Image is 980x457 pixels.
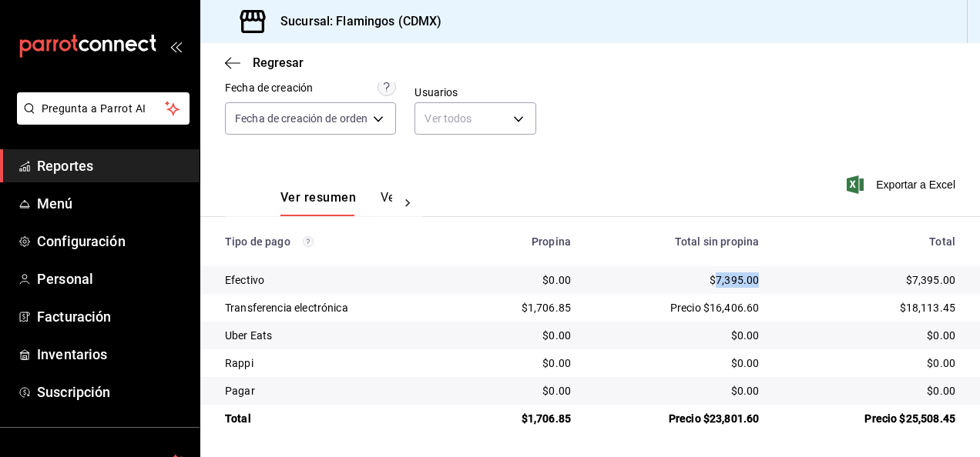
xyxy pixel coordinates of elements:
div: $1,706.85 [475,411,571,426]
div: Propina [475,235,571,248]
div: Efectivo [225,272,450,288]
div: Precio $23,801.60 [596,411,759,426]
div: $0.00 [596,328,759,343]
div: Pestañas de navegación [280,190,392,216]
div: Precio $25,508.45 [784,411,955,426]
span: Regresar [253,55,304,70]
span: Pregunta a Parrot AI [42,101,166,117]
div: $0.00 [475,383,571,399]
div: $0.00 [596,355,759,371]
font: Inventarios [37,346,107,362]
div: Rappi [225,355,450,371]
button: Exportar a Excel [850,175,955,194]
font: Ver resumen [280,190,356,205]
div: Ver todos [414,102,535,135]
div: Transferencia electrónica [225,300,450,315]
label: Usuarios [414,87,535,98]
div: $0.00 [475,272,571,288]
div: $0.00 [475,355,571,371]
font: Suscripción [37,384,110,400]
div: $1,706.85 [475,300,571,315]
div: $7,395.00 [784,272,955,288]
font: Exportar a Excel [876,178,955,191]
div: $18,113.45 [784,300,955,315]
font: Facturación [37,309,111,325]
div: Total [784,235,955,248]
button: Regresar [225,55,304,70]
font: Reportes [37,158,93,174]
div: Total sin propina [596,235,759,248]
div: Total [225,411,450,426]
svg: Los pagos realizados con Pay y otras terminales son montos brutos. [303,236,314,247]
button: Pregunta a Parrot AI [17,92,190,125]
div: $7,395.00 [596,272,759,288]
div: Uber Eats [225,328,450,343]
div: $0.00 [784,383,955,399]
font: Personal [37,271,93,287]
button: open_drawer_menu [169,40,182,52]
div: $0.00 [475,328,571,343]
font: Menú [37,195,73,212]
span: Fecha de creación de orden [235,111,367,126]
div: Pagar [225,383,450,399]
font: Configuración [37,233,126,249]
div: $0.00 [784,328,955,343]
button: Ver pagos [381,190,438,216]
div: Precio $16,406.60 [596,300,759,315]
h3: Sucursal: Flamingos (CDMX) [268,12,441,31]
a: Pregunta a Parrot AI [11,112,190,128]
div: $0.00 [596,383,759,399]
div: $0.00 [784,355,955,371]
font: Tipo de pago [225,235,290,248]
div: Fecha de creación [225,80,313,96]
